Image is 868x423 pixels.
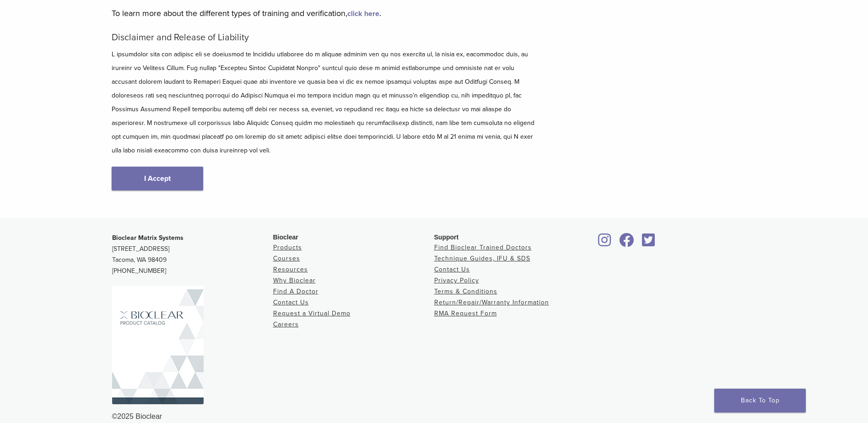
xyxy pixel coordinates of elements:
[273,233,298,241] span: Bioclear
[112,233,273,277] p: [STREET_ADDRESS] Tacoma, WA 98409 [PHONE_NUMBER]
[273,298,309,306] a: Contact Us
[112,411,756,422] div: ©2025 Bioclear
[434,309,497,317] a: RMA Request Form
[273,277,316,284] a: Why Bioclear
[434,266,470,273] a: Contact Us
[595,239,615,248] a: Bioclear
[434,233,459,241] span: Support
[112,6,537,20] p: To learn more about the different types of training and verification, .
[434,277,479,284] a: Privacy Policy
[112,32,537,43] h5: Disclaimer and Release of Liability
[434,255,530,262] a: Technique Guides, IFU & SDS
[112,48,537,157] p: L ipsumdolor sita con adipisc eli se doeiusmod te Incididu utlaboree do m aliquae adminim ven qu ...
[434,244,532,251] a: Find Bioclear Trained Doctors
[273,309,350,317] a: Request a Virtual Demo
[273,320,299,328] a: Careers
[347,9,379,18] a: click here
[112,234,183,242] strong: Bioclear Matrix Systems
[434,298,549,306] a: Return/Repair/Warranty Information
[273,266,308,273] a: Resources
[639,239,658,248] a: Bioclear
[714,389,806,412] a: Back To Top
[112,286,204,404] img: Bioclear
[112,167,203,190] a: I Accept
[273,244,302,251] a: Products
[273,287,318,295] a: Find A Doctor
[434,287,497,295] a: Terms & Conditions
[616,239,637,248] a: Bioclear
[273,255,300,262] a: Courses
